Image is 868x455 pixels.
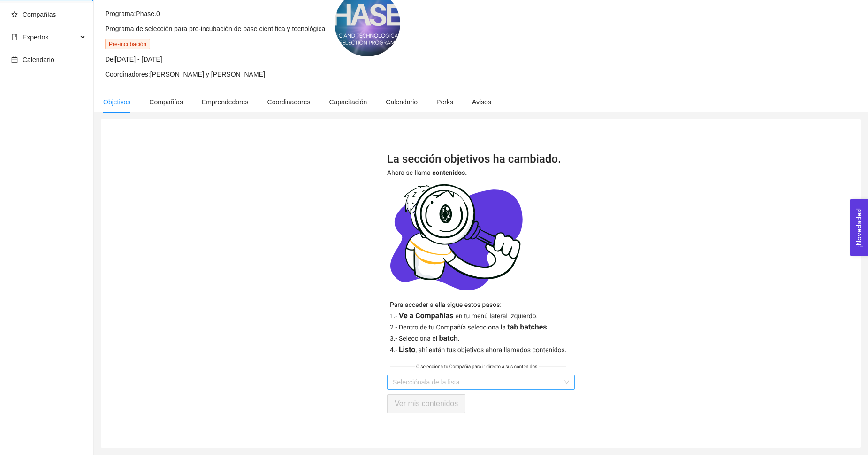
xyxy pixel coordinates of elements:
[105,25,325,32] span: Programa de selección para pre-incubación de base científica y tecnológica
[202,98,249,106] span: Emprendedores
[105,71,265,78] span: Coordinadores: [PERSON_NAME] y [PERSON_NAME]
[103,98,130,106] span: Objetivos
[387,394,465,413] button: Ver mis contenidos
[23,33,48,41] span: Expertos
[11,11,18,18] span: star
[11,56,18,63] span: calendar
[149,98,183,106] span: Compañías
[105,39,150,49] span: Pre-incubación
[267,98,311,106] span: Coordinadores
[23,56,54,63] span: Calendario
[11,34,18,40] span: book
[329,98,367,106] span: Capacitación
[387,154,575,375] img: redireccionamiento.7b00f663.svg
[436,98,453,106] span: Perks
[105,55,162,63] span: Del [DATE] - [DATE]
[386,98,418,106] span: Calendario
[105,10,160,17] span: Programa: Phase.0
[23,11,56,18] span: Compañías
[850,199,868,256] button: Open Feedback Widget
[472,98,491,106] span: Avisos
